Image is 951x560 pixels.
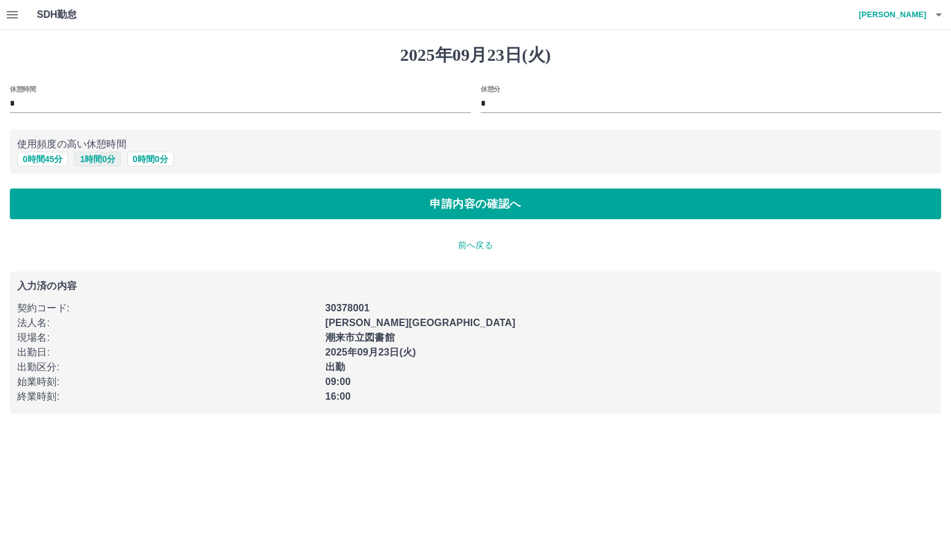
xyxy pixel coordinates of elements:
[10,84,36,93] label: 休憩時間
[10,239,941,252] p: 前へ戻る
[17,389,318,404] p: 終業時刻 :
[17,345,318,360] p: 出勤日 :
[127,152,174,166] button: 0時間0分
[325,347,416,357] b: 2025年09月23日(火)
[17,301,318,316] p: 契約コード :
[325,303,370,313] b: 30378001
[481,84,500,93] label: 休憩分
[74,152,121,166] button: 1時間0分
[325,391,351,402] b: 16:00
[17,360,318,375] p: 出勤区分 :
[325,332,395,343] b: 潮来市立図書館
[17,137,934,152] p: 使用頻度の高い休憩時間
[17,281,934,291] p: 入力済の内容
[17,152,68,166] button: 0時間45分
[10,189,941,219] button: 申請内容の確認へ
[325,376,351,387] b: 09:00
[17,316,318,330] p: 法人名 :
[17,330,318,345] p: 現場名 :
[10,45,941,66] h1: 2025年09月23日(火)
[325,362,345,372] b: 出勤
[17,375,318,389] p: 始業時刻 :
[325,317,516,328] b: [PERSON_NAME][GEOGRAPHIC_DATA]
